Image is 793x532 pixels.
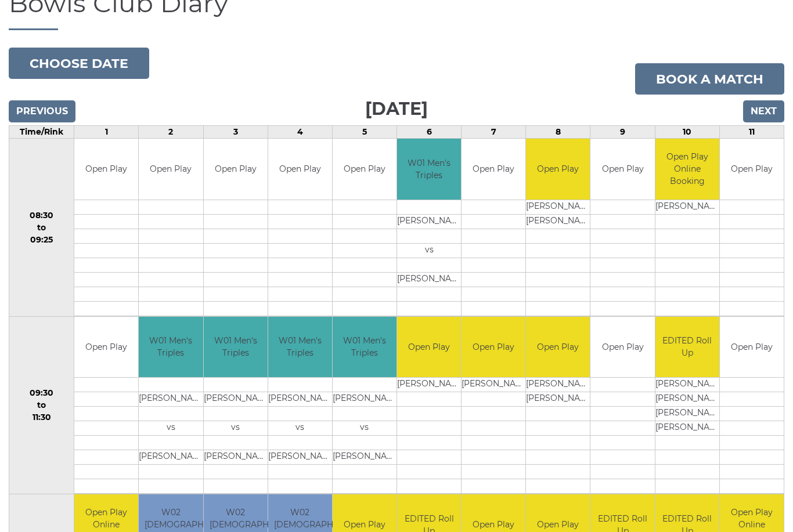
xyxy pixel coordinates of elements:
td: 2 [139,126,203,139]
td: [PERSON_NAME] [655,392,719,407]
td: W01 Men's Triples [397,139,461,200]
button: Choose date [9,48,149,79]
td: vs [333,421,396,436]
td: 08:30 to 09:25 [9,139,74,317]
td: [PERSON_NAME] [655,378,719,392]
td: Open Play [526,317,590,378]
td: [PERSON_NAME] [204,392,268,407]
td: Open Play [462,139,525,200]
td: vs [268,421,332,436]
td: [PERSON_NAME] [655,200,719,214]
td: 09:30 to 11:30 [9,316,74,494]
input: Next [743,100,784,122]
td: 6 [397,126,462,139]
a: Book a match [635,63,784,95]
td: Open Play [74,139,138,200]
td: W01 Men's Triples [333,317,396,378]
td: 3 [203,126,268,139]
td: 10 [655,126,719,139]
td: Open Play [526,139,590,200]
td: [PERSON_NAME] [462,378,525,392]
td: Open Play [204,139,268,200]
td: vs [139,421,203,436]
td: Open Play [462,317,525,378]
td: 9 [590,126,655,139]
td: vs [204,421,268,436]
td: [PERSON_NAME] [526,378,590,392]
td: [PERSON_NAME] [526,200,590,214]
input: Previous [9,100,75,122]
td: [PERSON_NAME] [526,392,590,407]
td: 5 [332,126,396,139]
td: EDITED Roll Up [655,317,719,378]
td: 4 [268,126,332,139]
td: W01 Men's Triples [139,317,203,378]
td: Open Play [268,139,332,200]
td: Open Play [139,139,203,200]
td: [PERSON_NAME] [333,392,396,407]
td: [PERSON_NAME] [268,392,332,407]
td: [PERSON_NAME] [139,392,203,407]
td: W01 Men's Triples [268,317,332,378]
td: Open Play [720,317,784,378]
td: [PERSON_NAME] [655,407,719,421]
td: Open Play [590,317,654,378]
td: 11 [719,126,784,139]
td: W01 Men's Triples [204,317,268,378]
td: Open Play Online Booking [655,139,719,200]
td: [PERSON_NAME] [333,450,396,465]
td: Open Play [74,317,138,378]
td: 1 [74,126,139,139]
td: [PERSON_NAME] [526,214,590,229]
td: [PERSON_NAME] [204,450,268,465]
td: Open Play [333,139,396,200]
td: Open Play [720,139,784,200]
td: Open Play [397,317,461,378]
td: [PERSON_NAME] [268,450,332,465]
td: 7 [462,126,526,139]
td: Time/Rink [9,126,74,139]
td: [PERSON_NAME] [397,378,461,392]
td: Open Play [590,139,654,200]
td: vs [397,243,461,258]
td: [PERSON_NAME] [397,272,461,287]
td: 8 [526,126,590,139]
td: [PERSON_NAME] [139,450,203,465]
td: [PERSON_NAME] [655,421,719,436]
td: [PERSON_NAME] [397,214,461,229]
